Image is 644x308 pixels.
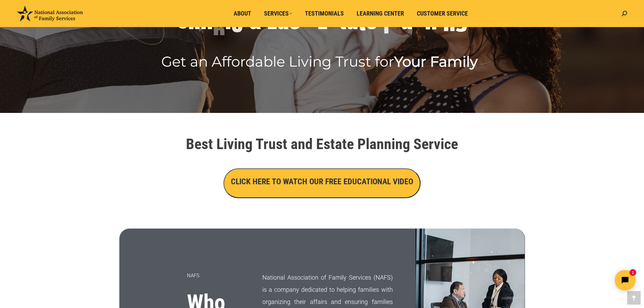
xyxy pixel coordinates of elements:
a: Testimonials [300,7,349,20]
a: About [229,7,256,20]
div: E [267,5,277,32]
button: CLICK HERE TO WATCH OUR FREE EDUCATIONAL VIDEO [223,168,421,198]
a: Learning Center [352,7,409,20]
b: Your Family [394,53,478,70]
a: Customer Service [412,7,473,20]
div: p [213,21,225,48]
div: l [225,5,231,32]
div: a [347,5,358,32]
div: S [177,5,188,32]
span: About [234,10,251,17]
img: National Association of Family Services [17,6,83,21]
div: i [188,5,194,32]
div: a [401,5,413,32]
div: s [289,5,301,32]
div: t [339,5,347,32]
div: E [317,5,328,32]
div: n [443,7,455,34]
a: CLICK HERE TO WATCH OUR FREE EDUCATIONAL VIDEO [223,179,421,186]
div: n [425,6,437,33]
p: NAFS [187,269,246,282]
div: a [277,5,289,32]
span: Services [264,10,292,17]
div: e [366,5,378,32]
div: m [194,5,213,32]
rs-layer: Get an Affordable Living Trust for [161,55,478,68]
h3: CLICK HERE TO WATCH OUR FREE EDUCATIONAL VIDEO [231,176,413,187]
span: Customer Service [417,10,468,17]
iframe: Tidio Chat [525,264,641,296]
span: Learning Center [357,10,404,17]
div: & [249,5,261,32]
h1: Best Living Trust and Estate Planning Service [133,137,511,151]
div: g [455,5,468,32]
span: Testimonials [305,10,344,17]
div: t [358,7,366,34]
